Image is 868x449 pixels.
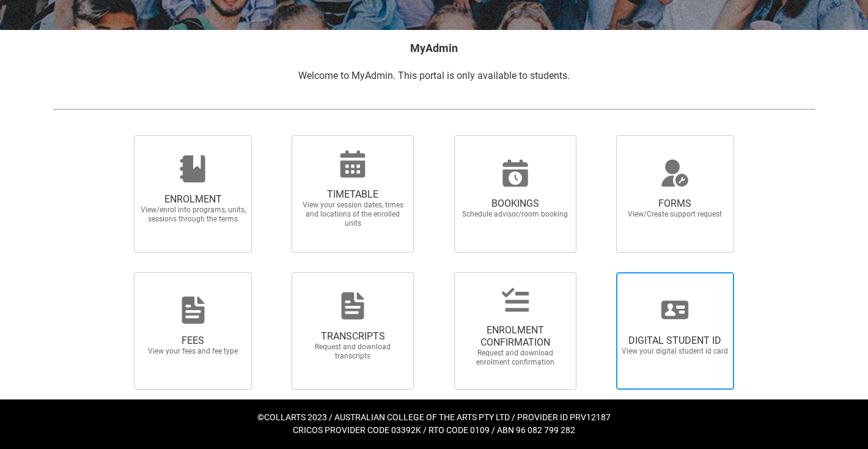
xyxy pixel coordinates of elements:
span: Request and download transcripts [299,343,406,361]
span: View/Create support request [621,210,729,219]
span: TRANSCRIPTS [299,330,406,343]
span: ENROLMENT CONFIRMATION [462,324,569,349]
span: DIGITAL STUDENT ID [621,335,729,347]
span: TIMETABLE [299,188,406,201]
span: Schedule advisor/room booking [462,210,569,219]
span: View your session dates, times and locations of the enrolled units [299,201,406,228]
span: View your fees and fee type [139,347,247,356]
span: Welcome to MyAdmin. This portal is only available to students. [298,70,570,81]
h2: MyAdmin [53,40,815,56]
span: FEES [139,335,247,347]
span: FORMS [621,198,729,210]
span: Request and download enrolment confirmation [462,349,569,367]
span: BOOKINGS [462,198,569,210]
span: ENROLMENT [139,193,247,206]
span: View your digital student id card [621,347,729,356]
span: View/enrol into programs, units, sessions through the terms [139,206,247,224]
